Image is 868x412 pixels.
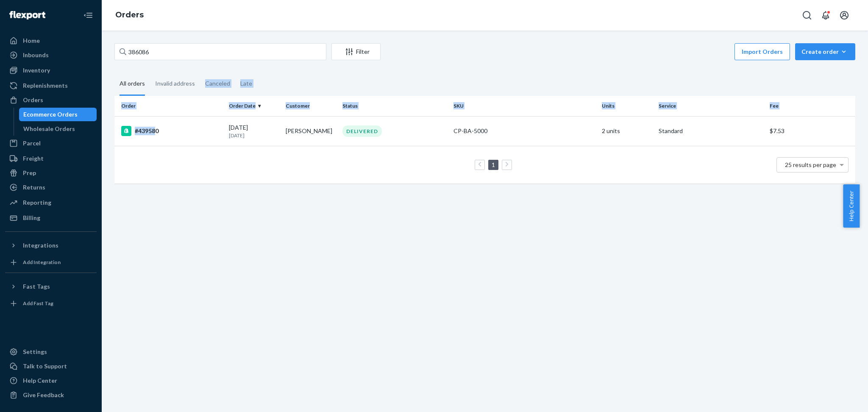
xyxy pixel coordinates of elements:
th: SKU [450,96,598,116]
button: Filter [331,43,381,60]
div: Home [23,36,40,45]
div: Freight [23,154,44,163]
a: Wholesale Orders [19,122,97,136]
div: [DATE] [229,123,279,139]
div: Wholesale Orders [23,125,75,133]
input: Search orders [114,43,326,60]
img: Flexport logo [9,11,45,19]
p: Standard [659,127,763,135]
a: Ecommerce Orders [19,108,97,121]
div: Inbounds [23,51,49,59]
th: Units [598,96,655,116]
div: Add Fast Tag [23,300,53,307]
div: Fast Tags [23,282,50,291]
button: Help Center [843,184,860,228]
div: #439580 [121,126,222,136]
a: Returns [5,181,97,194]
div: Inventory [23,66,50,75]
a: Orders [115,10,144,19]
button: Open notifications [817,7,834,24]
th: Order Date [225,96,282,116]
button: Close Navigation [80,7,97,24]
a: Help Center [5,374,97,387]
div: Late [240,72,252,95]
th: Order [114,96,225,116]
div: Customer [286,102,336,109]
a: Inbounds [5,48,97,62]
th: Service [655,96,766,116]
div: Replenishments [23,81,68,90]
a: Replenishments [5,79,97,92]
button: Fast Tags [5,280,97,293]
div: Help Center [23,376,57,385]
div: DELIVERED [342,125,382,137]
a: Inventory [5,64,97,77]
div: Billing [23,214,40,222]
td: $7.53 [766,116,855,146]
a: Prep [5,166,97,180]
td: [PERSON_NAME] [282,116,339,146]
div: CP-BA-5000 [453,127,595,135]
div: Reporting [23,198,51,207]
ol: breadcrumbs [108,3,150,28]
span: 25 results per page [785,161,836,168]
a: Home [5,34,97,47]
div: Canceled [205,72,230,95]
div: Returns [23,183,45,192]
a: Orders [5,93,97,107]
div: Add Integration [23,259,61,266]
a: Add Fast Tag [5,297,97,310]
a: Settings [5,345,97,359]
button: Create order [795,43,855,60]
a: Billing [5,211,97,225]
button: Integrations [5,239,97,252]
div: Settings [23,348,47,356]
td: 2 units [598,116,655,146]
a: Add Integration [5,256,97,269]
button: Give Feedback [5,388,97,402]
button: Open account menu [836,7,853,24]
th: Fee [766,96,855,116]
th: Status [339,96,450,116]
div: Integrations [23,241,58,250]
div: Filter [332,47,380,56]
a: Reporting [5,196,97,209]
div: Prep [23,169,36,177]
a: Page 1 is your current page [490,161,497,168]
div: Orders [23,96,43,104]
div: Parcel [23,139,41,148]
div: Ecommerce Orders [23,110,78,119]
a: Freight [5,152,97,165]
a: Talk to Support [5,359,97,373]
div: Talk to Support [23,362,67,370]
div: Invalid address [155,72,195,95]
div: All orders [120,72,145,96]
p: [DATE] [229,132,279,139]
div: Give Feedback [23,391,64,399]
button: Import Orders [734,43,790,60]
button: Open Search Box [798,7,815,24]
a: Parcel [5,136,97,150]
div: Create order [801,47,849,56]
